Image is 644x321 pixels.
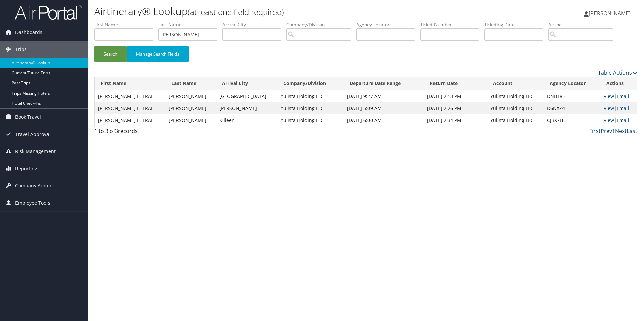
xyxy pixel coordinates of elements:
th: First Name: activate to sort column ascending [95,77,165,90]
span: Travel Approval [15,126,51,143]
td: | [600,114,637,127]
span: [PERSON_NAME] [589,10,631,17]
h1: Airtinerary® Lookup [94,4,456,19]
th: Return Date: activate to sort column ascending [424,77,487,90]
label: Last Name [158,21,222,28]
th: Arrival City: activate to sort column ascending [216,77,277,90]
span: 3 [115,127,118,135]
span: Company Admin [15,177,53,194]
td: [PERSON_NAME] [165,102,216,114]
a: Prev [601,127,612,135]
label: Ticket Number [420,21,484,28]
th: Actions [600,77,637,90]
span: Trips [15,41,27,58]
td: [GEOGRAPHIC_DATA] [216,90,277,102]
a: Table Actions [598,69,637,76]
td: [DATE] 9:27 AM [344,90,424,102]
label: Arrival City [222,21,286,28]
small: (at least one field required) [188,6,284,17]
td: [DATE] 2:26 PM [424,102,487,114]
label: Company/Division [286,21,356,28]
td: Killeen [216,114,277,127]
td: CJBX7H [544,114,600,127]
label: Airline [548,21,618,28]
span: Book Travel [15,109,41,126]
span: Reporting [15,160,37,177]
td: D6NXZ4 [544,102,600,114]
th: Agency Locator: activate to sort column ascending [544,77,600,90]
td: [DATE] 6:00 AM [344,114,424,127]
a: Next [615,127,627,135]
th: Departure Date Range: activate to sort column ascending [344,77,424,90]
button: Search [94,46,127,62]
a: View [604,117,614,123]
td: [PERSON_NAME] LETRAL [95,102,165,114]
div: 1 to 3 of records [94,127,223,138]
th: Account: activate to sort column ascending [487,77,544,90]
td: DNBT8B [544,90,600,102]
a: Email [617,105,629,111]
td: [DATE] 2:13 PM [424,90,487,102]
td: [PERSON_NAME] [165,114,216,127]
td: Yulista Holding LLC [277,102,344,114]
a: First [589,127,601,135]
a: Email [617,93,629,99]
a: 1 [612,127,615,135]
th: Company/Division [277,77,344,90]
td: | [600,90,637,102]
td: [PERSON_NAME] LETRAL [95,90,165,102]
img: airportal-logo.png [15,4,82,20]
a: View [604,105,614,111]
td: [PERSON_NAME] LETRAL [95,114,165,127]
th: Last Name: activate to sort column ascending [165,77,216,90]
button: Manage Search Fields [127,46,189,62]
a: Last [627,127,637,135]
td: | [600,102,637,114]
td: Yulista Holding LLC [487,102,544,114]
label: Ticketing Date [484,21,548,28]
td: [DATE] 5:09 AM [344,102,424,114]
a: [PERSON_NAME] [584,3,637,24]
td: Yulista Holding LLC [487,114,544,127]
td: Yulista Holding LLC [487,90,544,102]
td: [PERSON_NAME] [165,90,216,102]
td: [PERSON_NAME] [216,102,277,114]
span: Employee Tools [15,194,50,211]
span: Risk Management [15,143,56,160]
td: Yulista Holding LLC [277,114,344,127]
label: First Name [94,21,158,28]
span: Dashboards [15,24,42,41]
a: Email [617,117,629,123]
label: Agency Locator [356,21,420,28]
td: Yulista Holding LLC [277,90,344,102]
td: [DATE] 2:34 PM [424,114,487,127]
a: View [604,93,614,99]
